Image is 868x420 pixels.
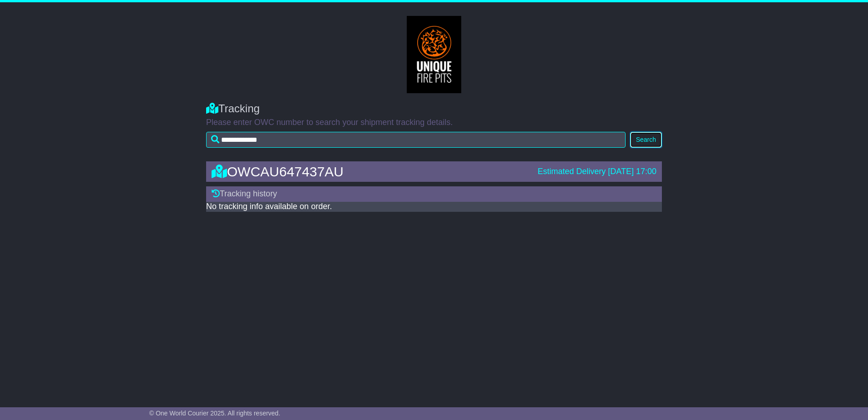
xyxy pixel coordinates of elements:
button: Search [630,132,662,148]
span: © One World Courier 2025. All rights reserved. [149,410,281,417]
div: Estimated Delivery [DATE] 17:00 [538,167,656,177]
p: Please enter OWC number to search your shipment tracking details. [206,118,662,128]
div: Tracking history [206,186,662,202]
img: GetCustomerLogo [407,16,461,93]
div: OWCAU647437AU [207,164,533,179]
div: No tracking info available on order. [206,202,662,212]
div: Tracking [206,102,662,115]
